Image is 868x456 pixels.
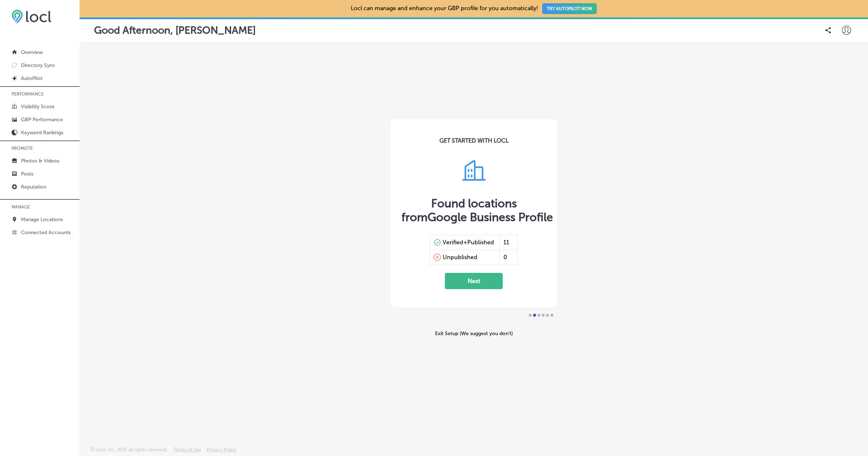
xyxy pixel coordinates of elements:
p: Overview [21,49,43,55]
div: Found locations from [401,197,546,224]
p: GBP Performance [21,117,63,123]
p: Keyword Rankings [21,130,63,136]
div: Verified+Published [443,239,494,246]
p: Reputation [21,184,46,190]
p: Posts [21,171,33,177]
div: GET STARTED WITH LOCL [439,137,509,144]
div: Exit Setup (We suggest you don’t) [391,330,557,337]
div: Unpublished [443,254,477,261]
p: Visibility Score [21,104,55,110]
div: 0 [499,250,518,265]
span: Google Business Profile [427,210,553,224]
p: Locl, Inc. 2025 all rights reserved. [97,447,168,452]
p: AutoPilot [21,75,43,81]
button: Next [445,273,503,289]
p: Good Afternoon, [PERSON_NAME] [94,24,256,36]
a: Terms of Use [173,447,201,456]
p: Manage Locations [21,216,63,223]
p: Directory Sync [21,62,55,68]
p: Photos & Videos [21,158,59,164]
button: TRY AUTOPILOT NOW [542,3,597,14]
p: Connected Accounts [21,229,71,236]
div: 11 [499,235,518,250]
a: Privacy Policy [207,447,237,456]
img: 6efc1275baa40be7c98c3b36c6bfde44.png [12,9,51,24]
